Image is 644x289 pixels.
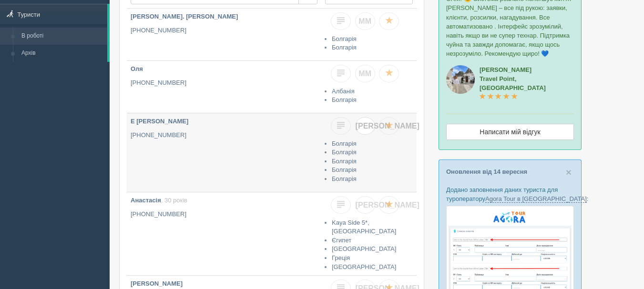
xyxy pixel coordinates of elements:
a: Албанія [332,88,355,95]
a: Болгарія [332,140,357,147]
a: [PERSON_NAME] [355,196,375,214]
a: [GEOGRAPHIC_DATA] [332,245,396,252]
a: [PERSON_NAME] [355,117,375,135]
span: ММ [358,17,371,25]
a: [PERSON_NAME]Travel Point, [GEOGRAPHIC_DATA] [480,66,546,100]
a: Е [PERSON_NAME] [PHONE_NUMBER] [127,113,321,192]
a: Kaya Side 5*, [GEOGRAPHIC_DATA] [332,219,396,235]
span: ММ [358,70,371,78]
a: В роботі [17,28,107,45]
b: Оля [131,65,143,72]
a: [PERSON_NAME]. [PERSON_NAME] [PHONE_NUMBER] [127,9,321,60]
a: ММ [355,12,375,30]
a: Болгарія [332,149,357,156]
p: [PHONE_NUMBER] [131,210,317,219]
span: , 30 років [161,197,187,204]
b: [PERSON_NAME] [131,280,183,287]
a: Греція [332,254,350,261]
a: Єгипет [332,237,351,244]
a: Болгарія [332,96,357,103]
p: [PHONE_NUMBER] [131,79,317,88]
button: Close [566,167,572,177]
span: × [566,167,572,178]
a: Болгарія [332,44,357,51]
a: Болгарія [332,35,357,42]
a: Оновлення від 14 вересня [446,168,527,175]
b: Анастасія [131,197,161,204]
a: Анастасія, 30 років [PHONE_NUMBER] [127,192,321,271]
a: Болгарія [332,166,357,173]
a: Оля [PHONE_NUMBER] [127,61,321,113]
b: Е [PERSON_NAME] [131,118,188,125]
b: [PERSON_NAME]. [PERSON_NAME] [131,13,238,20]
a: ММ [355,65,375,82]
p: [PHONE_NUMBER] [131,131,317,140]
a: Написати мій відгук [446,124,574,140]
a: [GEOGRAPHIC_DATA] [332,263,396,270]
p: Додано заповнення даних туриста для туроператору : [446,185,574,203]
a: Болгарія [332,158,357,165]
a: Архів [17,45,107,62]
a: Agora Tour в [GEOGRAPHIC_DATA] [485,195,587,203]
p: [PHONE_NUMBER] [131,26,317,35]
span: [PERSON_NAME] [356,201,419,209]
span: [PERSON_NAME] [356,122,419,130]
a: Болгарія [332,175,357,182]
